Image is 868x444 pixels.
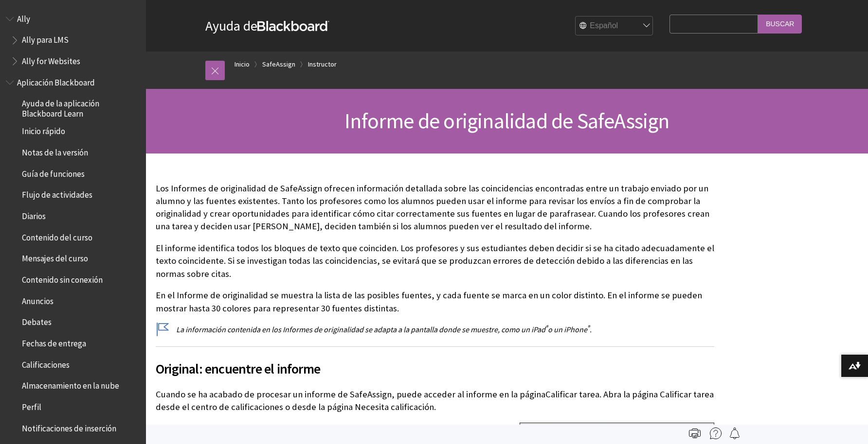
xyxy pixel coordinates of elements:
[22,357,70,370] span: Calificaciones
[308,58,337,70] a: Instructor
[235,58,250,70] a: Inicio
[156,388,714,413] p: Cuando se ha acabado de procesar un informe de SafeAssign, puede acceder al informe en la páginaC...
[22,378,119,391] span: Almacenamiento en la nube
[729,427,741,439] img: Follow this page
[758,15,802,34] input: Buscar
[262,58,295,70] a: SafeAssign
[22,293,54,306] span: Anuncios
[17,11,30,24] span: Ally
[710,427,722,439] img: More help
[156,346,714,379] h2: Original: encuentre el informe
[545,324,548,331] sup: ®
[156,289,714,314] p: En el Informe de originalidad se muestra la lista de las posibles fuentes, y cada fuente se marca...
[587,324,590,331] sup: ®
[156,324,714,335] p: La información contenida en los Informes de originalidad se adapta a la pantalla donde se muestre...
[22,251,88,264] span: Mensajes del curso
[22,335,86,348] span: Fechas de entrega
[156,242,714,280] p: El informe identifica todos los bloques de texto que coinciden. Los profesores y sus estudiantes ...
[22,187,92,200] span: Flujo de actividades
[22,314,52,327] span: Debates
[689,427,701,439] img: Print
[257,21,329,31] strong: Blackboard
[22,399,41,412] span: Perfil
[344,107,669,134] span: Informe de originalidad de SafeAssign
[22,144,88,157] span: Notas de la versión
[17,74,95,87] span: Aplicación Blackboard
[22,208,46,221] span: Diarios
[205,17,329,34] a: Ayuda deBlackboard
[22,272,103,285] span: Contenido sin conexión
[22,420,116,433] span: Notificaciones de inserción
[6,11,140,69] nav: Book outline for Anthology Ally Help
[22,166,85,179] span: Guía de funciones
[156,182,714,233] p: Los Informes de originalidad de SafeAssign ofrecen información detallada sobre las coincidencias ...
[576,17,653,36] select: Site Language Selector
[22,53,80,66] span: Ally for Websites
[22,32,69,45] span: Ally para LMS
[22,123,65,137] span: Inicio rápido
[22,96,139,119] span: Ayuda de la aplicación Blackboard Learn
[22,229,92,242] span: Contenido del curso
